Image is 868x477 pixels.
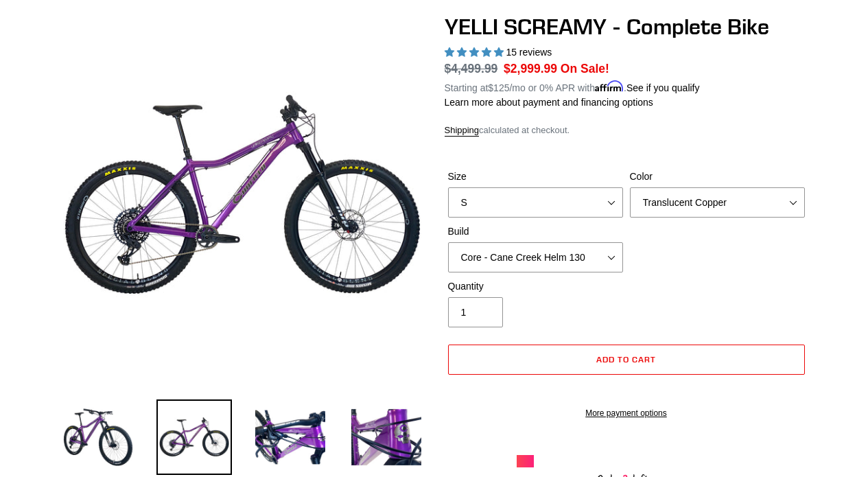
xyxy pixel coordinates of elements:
[626,82,700,93] a: See if you qualify - Learn more about Affirm Financing (opens in modal)
[448,407,805,419] a: More payment options
[156,399,232,475] img: Load image into Gallery viewer, YELLI SCREAMY - Complete Bike
[488,82,509,93] span: $125
[445,97,653,108] a: Learn more about payment and financing options
[504,62,557,75] span: $2,999.99
[448,170,623,184] label: Size
[448,224,623,239] label: Build
[445,125,480,137] a: Shipping
[448,345,805,375] button: Add to cart
[445,14,808,40] h1: YELLI SCREAMY - Complete Bike
[445,124,808,137] div: calculated at checkout.
[60,399,136,475] img: Load image into Gallery viewer, YELLI SCREAMY - Complete Bike
[445,62,498,75] s: $4,499.99
[561,60,609,78] span: On Sale!
[630,170,805,184] label: Color
[349,399,424,475] img: Load image into Gallery viewer, YELLI SCREAMY - Complete Bike
[445,78,700,95] p: Starting at /mo or 0% APR with .
[595,80,624,92] span: Affirm
[445,47,506,58] span: 5.00 stars
[448,279,623,294] label: Quantity
[253,399,328,475] img: Load image into Gallery viewer, YELLI SCREAMY - Complete Bike
[506,47,552,58] span: 15 reviews
[596,354,656,364] span: Add to cart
